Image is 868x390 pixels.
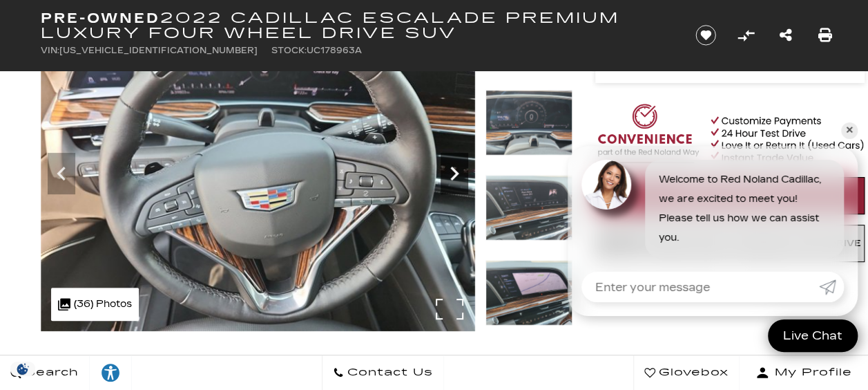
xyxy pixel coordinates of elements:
section: Click to Open Cookie Consent Modal [7,362,39,376]
a: Print this Pre-Owned 2022 Cadillac Escalade Premium Luxury Four Wheel Drive SUV [818,26,832,45]
img: Used 2022 Black Raven Cadillac Premium Luxury image 14 [485,90,572,156]
span: Glovebox [655,363,729,382]
div: Explore your accessibility options [90,362,131,383]
a: Explore your accessibility options [90,355,132,390]
h1: 2022 Cadillac Escalade Premium Luxury Four Wheel Drive SUV [41,10,673,41]
span: Contact Us [344,363,433,382]
img: Used 2022 Black Raven Cadillac Premium Luxury image 13 [41,5,475,331]
span: [US_VEHICLE_IDENTIFICATION_NUMBER] [59,46,258,55]
div: Welcome to Red Noland Cadillac, we are excited to meet you! Please tell us how we can assist you. [645,160,844,258]
strong: Pre-Owned [41,10,160,26]
button: Save vehicle [691,24,721,46]
button: Compare Vehicle [735,25,756,46]
img: Opt-Out Icon [7,362,39,376]
span: My Profile [769,363,852,382]
a: Share this Pre-Owned 2022 Cadillac Escalade Premium Luxury Four Wheel Drive SUV [779,26,791,45]
div: (36) Photos [51,288,139,321]
img: Used 2022 Black Raven Cadillac Premium Luxury image 16 [485,260,572,326]
img: Agent profile photo [581,160,631,210]
img: Used 2022 Black Raven Cadillac Premium Luxury image 15 [485,175,572,241]
div: Next [441,153,468,194]
span: Search [21,363,79,382]
button: Open user profile menu [740,355,868,390]
span: VIN: [41,46,59,55]
span: Live Chat [776,328,849,344]
span: Stock: [271,46,307,55]
a: Contact Us [322,355,444,390]
input: Enter your message [581,272,819,302]
span: UC178963A [307,46,362,55]
a: Live Chat [768,319,858,352]
div: Previous [48,153,75,194]
a: Submit [819,272,844,302]
a: Glovebox [633,355,740,390]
